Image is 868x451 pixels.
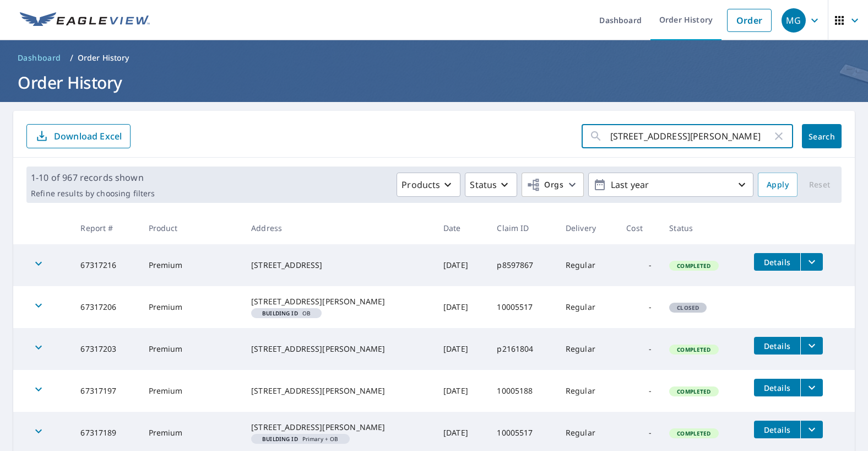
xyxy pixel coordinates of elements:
[402,178,440,191] p: Products
[488,244,556,286] td: p8597867
[782,8,806,33] div: MG
[727,9,772,32] a: Order
[617,212,660,244] th: Cost
[522,173,584,197] button: Orgs
[242,212,435,244] th: Address
[70,51,73,65] li: /
[470,178,497,191] p: Status
[606,175,735,195] p: Last year
[435,328,488,370] td: [DATE]
[617,244,660,286] td: -
[754,337,800,355] button: detailsBtn-67317203
[140,328,243,370] td: Premium
[800,337,823,355] button: filesDropdownBtn-67317203
[435,244,488,286] td: [DATE]
[758,173,798,197] button: Apply
[557,286,617,328] td: Regular
[617,370,660,412] td: -
[557,244,617,286] td: Regular
[140,286,243,328] td: Premium
[488,286,556,328] td: 10005517
[761,257,794,267] span: Details
[802,124,842,148] button: Search
[397,173,460,197] button: Products
[72,370,139,412] td: 67317197
[488,328,556,370] td: p2161804
[72,286,139,328] td: 67317206
[754,379,800,396] button: detailsBtn-67317197
[488,370,556,412] td: 10005188
[811,131,833,142] span: Search
[262,310,298,316] em: Building ID
[251,343,426,355] div: [STREET_ADDRESS][PERSON_NAME]
[13,49,66,67] a: Dashboard
[761,425,794,435] span: Details
[588,173,753,197] button: Last year
[54,130,122,142] p: Download Excel
[527,178,563,192] span: Orgs
[800,253,823,271] button: filesDropdownBtn-67317216
[670,262,717,270] span: Completed
[13,71,855,94] h1: Order History
[78,52,129,63] p: Order History
[435,286,488,328] td: [DATE]
[72,328,139,370] td: 67317203
[754,253,800,271] button: detailsBtn-67317216
[557,212,617,244] th: Delivery
[140,370,243,412] td: Premium
[251,385,426,396] div: [STREET_ADDRESS][PERSON_NAME]
[26,124,131,148] button: Download Excel
[754,421,800,438] button: detailsBtn-67317189
[670,346,717,353] span: Completed
[660,212,745,244] th: Status
[256,310,317,316] span: OB
[140,244,243,286] td: Premium
[617,286,660,328] td: -
[761,383,794,393] span: Details
[435,370,488,412] td: [DATE]
[435,212,488,244] th: Date
[800,421,823,438] button: filesDropdownBtn-67317189
[465,173,517,197] button: Status
[610,121,772,152] input: Address, Report #, Claim ID, etc.
[251,422,426,433] div: [STREET_ADDRESS][PERSON_NAME]
[18,52,61,63] span: Dashboard
[72,212,139,244] th: Report #
[13,49,855,67] nav: breadcrumb
[670,388,717,395] span: Completed
[761,341,794,351] span: Details
[670,429,717,437] span: Completed
[251,296,426,307] div: [STREET_ADDRESS][PERSON_NAME]
[31,171,155,184] p: 1-10 of 967 records shown
[140,212,243,244] th: Product
[262,436,298,442] em: Building ID
[31,189,155,198] p: Refine results by choosing filters
[800,379,823,396] button: filesDropdownBtn-67317197
[557,328,617,370] td: Regular
[256,436,345,442] span: Primary + OB
[617,328,660,370] td: -
[670,304,706,312] span: Closed
[251,260,426,271] div: [STREET_ADDRESS]
[488,212,556,244] th: Claim ID
[72,244,139,286] td: 67317216
[20,12,150,29] img: EV Logo
[767,178,789,192] span: Apply
[557,370,617,412] td: Regular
